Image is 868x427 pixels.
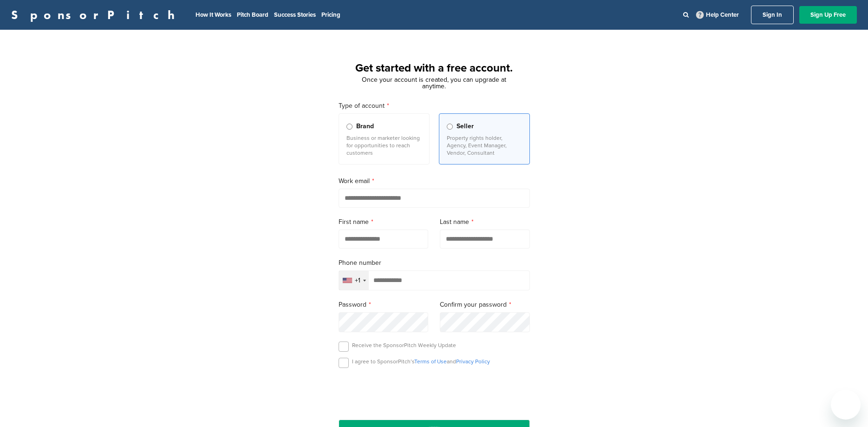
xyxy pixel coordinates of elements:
a: Pitch Board [237,11,268,19]
p: Property rights holder, Agency, Event Manager, Vendor, Consultant [447,134,522,157]
a: Privacy Policy [456,358,490,365]
span: Brand [356,121,374,131]
h1: Get started with a free account. [327,60,541,77]
p: I agree to SponsorPitch’s and [352,358,490,365]
span: Seller [457,121,474,131]
iframe: reCAPTCHA [381,379,487,406]
span: Once your account is created, you can upgrade at anytime. [362,76,506,90]
a: Help Center [694,9,741,20]
p: Receive the SponsorPitch Weekly Update [352,342,456,349]
input: Brand Business or marketer looking for opportunities to reach customers [346,124,352,130]
div: +1 [355,277,360,284]
a: Sign In [751,6,794,24]
iframe: Button to launch messaging window [831,390,861,420]
a: Pricing [321,11,340,19]
label: Last name [440,217,530,227]
label: Password [339,300,429,310]
label: Phone number [339,258,530,268]
input: Seller Property rights holder, Agency, Event Manager, Vendor, Consultant [447,124,453,130]
label: Type of account [339,101,530,111]
label: Work email [339,176,530,186]
a: Terms of Use [414,358,447,365]
div: Selected country [339,271,369,290]
label: First name [339,217,429,227]
a: How It Works [196,11,231,19]
a: Sign Up Free [799,6,857,24]
p: Business or marketer looking for opportunities to reach customers [346,134,422,157]
a: SponsorPitch [11,9,181,21]
a: Success Stories [274,11,316,19]
label: Confirm your password [440,300,530,310]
